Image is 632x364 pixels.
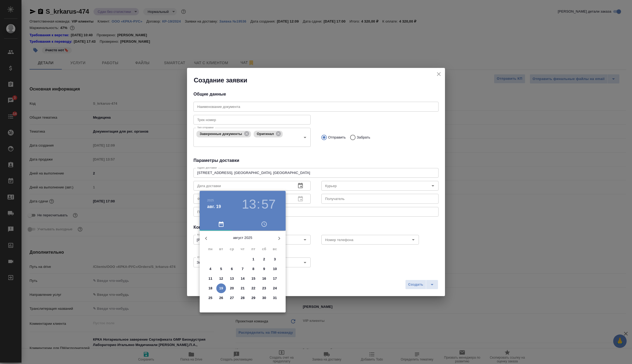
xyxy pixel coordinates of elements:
button: 9 [259,264,269,274]
p: 7 [242,266,243,272]
p: 6 [231,266,233,272]
p: 16 [262,276,266,281]
p: 24 [273,286,277,291]
h3: : [257,197,260,212]
button: 28 [238,293,247,303]
span: пт [249,246,258,252]
p: 25 [209,295,213,301]
p: 12 [219,276,223,281]
p: 14 [241,276,245,281]
button: 22 [249,283,258,293]
button: 27 [227,293,237,303]
button: 18 [206,283,215,293]
button: 26 [216,293,226,303]
p: 1 [252,257,254,262]
p: 11 [209,276,213,281]
p: 19 [219,286,223,291]
p: 15 [252,276,256,281]
button: 8 [249,264,258,274]
span: пн [206,246,215,252]
p: 31 [273,295,277,301]
p: 21 [241,286,245,291]
p: 3 [274,257,276,262]
p: 29 [252,295,256,301]
button: 11 [206,274,215,283]
p: 13 [230,276,234,281]
button: 16 [259,274,269,283]
button: 4 [206,264,215,274]
p: 23 [262,286,266,291]
button: 3 [270,254,280,264]
span: чт [238,246,247,252]
p: 8 [252,266,254,272]
button: 12 [216,274,226,283]
button: 31 [270,293,280,303]
p: 20 [230,286,234,291]
button: 23 [259,283,269,293]
span: сб [259,246,269,252]
span: вс [270,246,280,252]
p: 17 [273,276,277,281]
p: 22 [252,286,256,291]
span: ср [227,246,237,252]
button: 13 [227,274,237,283]
button: 15 [249,274,258,283]
button: 5 [216,264,226,274]
button: 21 [238,283,247,293]
p: 30 [262,295,266,301]
button: 20 [227,283,237,293]
p: 18 [209,286,213,291]
button: 10 [270,264,280,274]
button: 2025 [207,199,214,202]
p: 28 [241,295,245,301]
p: 9 [263,266,265,272]
button: 2 [259,254,269,264]
button: 19 [216,283,226,293]
button: 7 [238,264,247,274]
p: 2 [263,257,265,262]
button: 14 [238,274,247,283]
button: 29 [249,293,258,303]
button: 30 [259,293,269,303]
button: авг. 19 [207,203,221,210]
button: 25 [206,293,215,303]
span: вт [216,246,226,252]
p: август 2025 [213,235,273,241]
p: 26 [219,295,223,301]
button: 24 [270,283,280,293]
button: 57 [261,197,276,212]
p: 4 [209,266,211,272]
p: 5 [220,266,222,272]
p: 10 [273,266,277,272]
p: 27 [230,295,234,301]
button: 1 [249,254,258,264]
button: 13 [242,197,256,212]
button: 17 [270,274,280,283]
button: 6 [227,264,237,274]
